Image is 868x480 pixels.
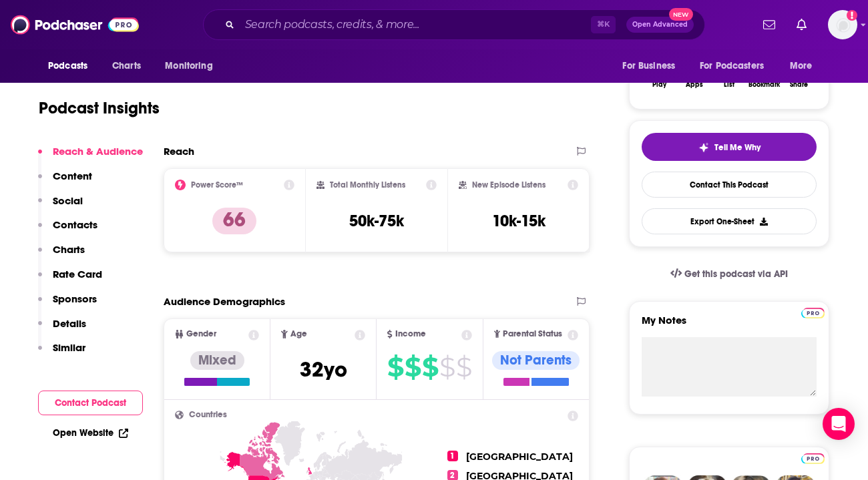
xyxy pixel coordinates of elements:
span: $ [405,356,421,378]
h2: Reach [164,145,194,158]
span: [GEOGRAPHIC_DATA] [466,451,573,463]
button: Reach & Audience [38,145,143,170]
h2: Power Score™ [191,180,243,190]
a: Open Website [53,427,128,439]
p: Rate Card [53,268,102,280]
p: Reach & Audience [53,145,143,158]
a: Show notifications dropdown [791,13,812,36]
button: Charts [38,243,85,268]
label: My Notes [642,314,817,337]
button: Sponsors [38,292,97,317]
h3: 10k-15k [492,211,546,231]
div: Apps [686,81,703,89]
p: Contacts [53,218,97,231]
span: $ [456,356,471,378]
p: Charts [53,243,85,256]
span: 32 yo [300,356,347,383]
span: $ [387,356,403,378]
span: For Business [622,57,675,75]
a: Pro website [801,451,825,464]
span: Podcasts [48,57,87,75]
div: Play [652,81,666,89]
div: Share [790,81,808,89]
button: open menu [613,53,692,79]
h2: Audience Demographics [164,295,285,308]
a: Pro website [801,306,825,318]
h3: 50k-75k [349,211,404,231]
span: Charts [112,57,141,75]
span: More [790,57,813,75]
img: Podchaser Pro [801,453,825,464]
button: Show profile menu [828,10,857,39]
span: Tell Me Why [714,142,761,153]
span: $ [439,356,455,378]
p: Content [53,170,92,182]
button: open menu [156,53,230,79]
button: Social [38,194,83,219]
span: Get this podcast via API [684,268,788,280]
span: Parental Status [503,330,562,338]
span: Gender [186,330,216,338]
p: Details [53,317,86,330]
button: open menu [781,53,829,79]
p: Similar [53,341,85,354]
div: Open Intercom Messenger [823,408,855,440]
span: Countries [189,411,227,419]
span: $ [422,356,438,378]
img: tell me why sparkle [698,142,709,153]
div: Bookmark [748,81,780,89]
img: User Profile [828,10,857,39]
a: Show notifications dropdown [758,13,781,36]
button: open menu [39,53,105,79]
button: Open AdvancedNew [626,17,694,33]
a: Charts [103,53,149,79]
div: Search podcasts, credits, & more... [203,9,705,40]
img: Podchaser - Follow, Share and Rate Podcasts [11,12,139,37]
p: Social [53,194,83,207]
a: Contact This Podcast [642,172,817,198]
svg: Add a profile image [847,10,857,21]
button: Details [38,317,86,342]
h2: Total Monthly Listens [330,180,405,190]
button: Content [38,170,92,194]
h1: Podcast Insights [39,98,160,118]
button: Contacts [38,218,97,243]
img: Podchaser Pro [801,308,825,318]
button: Export One-Sheet [642,208,817,234]
input: Search podcasts, credits, & more... [240,14,591,35]
span: Logged in as raevotta [828,10,857,39]
span: For Podcasters [700,57,764,75]
span: Income [395,330,426,338]
a: Get this podcast via API [660,258,799,290]
p: 66 [212,208,256,234]
button: Contact Podcast [38,391,143,415]
span: New [669,8,693,21]
button: open menu [691,53,783,79]
div: Not Parents [492,351,580,370]
p: Sponsors [53,292,97,305]
span: Open Advanced [632,21,688,28]
span: ⌘ K [591,16,616,33]
button: tell me why sparkleTell Me Why [642,133,817,161]
div: List [724,81,734,89]
span: Age [290,330,307,338]
span: Monitoring [165,57,212,75]
div: Mixed [190,351,244,370]
button: Similar [38,341,85,366]
span: 1 [447,451,458,461]
button: Rate Card [38,268,102,292]
h2: New Episode Listens [472,180,546,190]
